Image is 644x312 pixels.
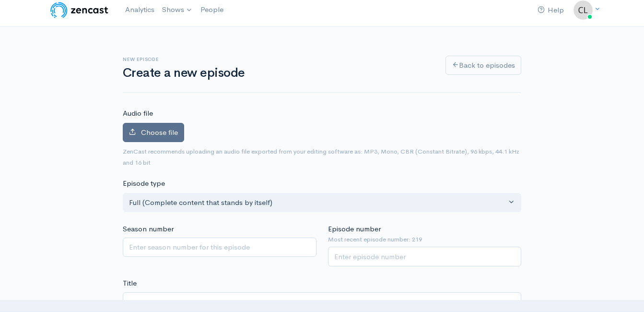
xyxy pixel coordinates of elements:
[123,147,519,167] small: ZenCast recommends uploading an audio file exported from your editing software as: MP3, Mono, CBR...
[123,224,174,235] label: Season number
[123,238,316,257] input: Enter season number for this episode
[123,57,434,62] h6: New episode
[123,178,165,189] label: Episode type
[123,278,137,289] label: Title
[123,108,153,119] label: Audio file
[123,66,434,80] h1: Create a new episode
[328,224,381,235] label: Episode number
[445,56,521,75] a: Back to episodes
[574,0,593,20] img: ...
[49,0,110,20] img: ZenCast Logo
[123,292,521,312] input: What is the episode's title?
[328,247,522,266] input: Enter episode number
[129,197,506,208] div: Full (Complete content that stands by itself)
[123,193,521,213] button: Full (Complete content that stands by itself)
[328,235,522,244] small: Most recent episode number: 219
[141,128,178,137] span: Choose file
